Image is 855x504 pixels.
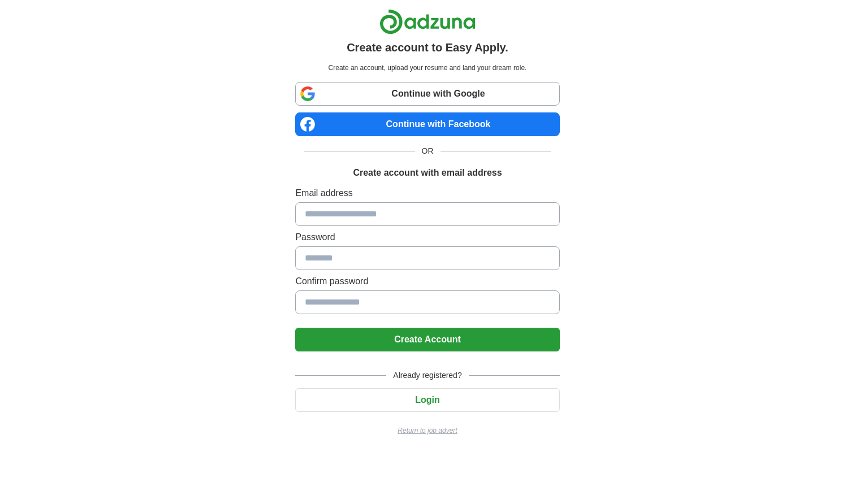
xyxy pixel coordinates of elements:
[295,388,559,412] button: Login
[295,328,559,351] button: Create Account
[295,275,559,288] label: Confirm password
[295,231,559,244] label: Password
[353,166,502,180] h1: Create account with email address
[297,63,557,73] p: Create an account, upload your resume and land your dream role.
[295,112,559,136] a: Continue with Facebook
[295,395,559,405] a: Login
[386,370,468,381] span: Already registered?
[415,145,441,157] span: OR
[295,186,559,200] label: Email address
[347,39,508,56] h1: Create account to Easy Apply.
[295,425,559,436] a: Return to job advert
[295,82,559,106] a: Continue with Google
[379,9,476,34] img: Adzuna logo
